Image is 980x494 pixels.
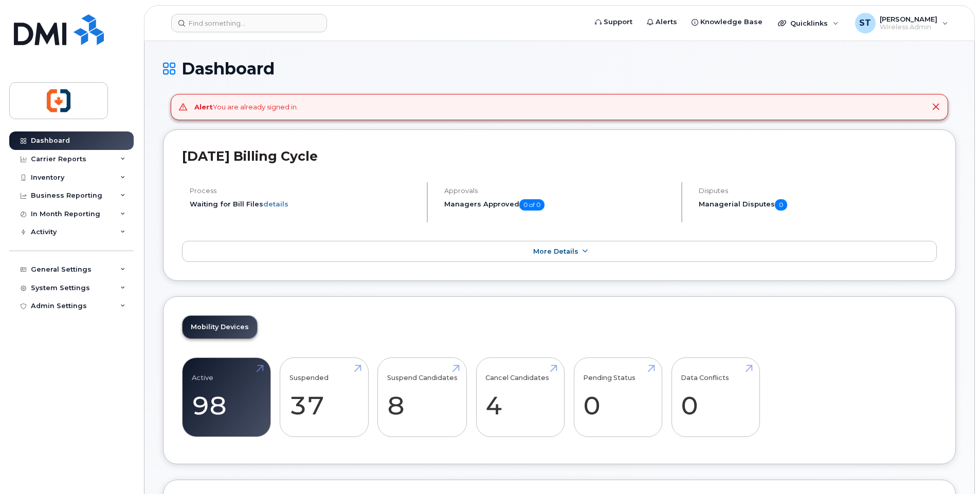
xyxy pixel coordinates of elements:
h4: Process [190,187,418,195]
a: Cancel Candidates 4 [485,364,555,431]
h2: [DATE] Billing Cycle [182,148,937,164]
span: More Details [533,248,578,255]
a: Suspend Candidates 8 [387,364,458,431]
div: You are already signed in. [194,102,298,112]
a: Pending Status 0 [583,364,652,431]
a: Active 98 [192,364,261,431]
span: 0 of 0 [519,199,545,211]
li: Waiting for Bill Files [190,199,418,209]
a: Mobility Devices [183,316,257,338]
a: details [263,200,288,208]
h5: Managerial Disputes [699,199,937,211]
h1: Dashboard [163,60,956,78]
strong: Alert [194,103,213,111]
h4: Disputes [699,187,937,195]
span: 0 [775,199,787,211]
h5: Managers Approved [444,199,673,211]
a: Data Conflicts 0 [681,364,750,431]
h4: Approvals [444,187,673,195]
a: Suspended 37 [289,364,359,431]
